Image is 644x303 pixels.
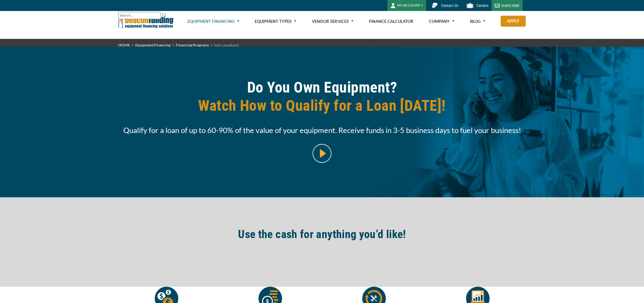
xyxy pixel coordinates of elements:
a: Blog [470,11,485,31]
a: Vendor Services [312,11,353,31]
h1: Do You Own Equipment? [118,78,526,120]
a: Clear search text [154,13,159,18]
span: Sale-Leaseback [214,43,239,47]
span: Watch How to Qualify for a Loan [DATE]! [118,97,526,115]
span: Careers [476,3,488,8]
a: Equipment Types [255,11,296,31]
a: Financing Programs [176,43,209,47]
a: Equipment Financing [187,11,239,31]
a: Equipment Financing [135,43,170,47]
a: Apply [501,16,526,27]
span: Contact Us [441,3,458,8]
span: Qualify for a loan of up to 60-90% of the value of your equipment. Receive funds in 3-5 business ... [118,124,526,136]
img: video modal pop-up play button [313,144,331,163]
a: HOME [118,43,130,47]
a: Finance Calculator [369,11,414,31]
img: Beacon Funding Corporation logo [118,11,174,31]
h2: Use the cash for anything you’d like! [118,227,526,242]
a: Company [429,11,454,31]
img: Search [162,13,167,18]
input: Search [118,12,161,19]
